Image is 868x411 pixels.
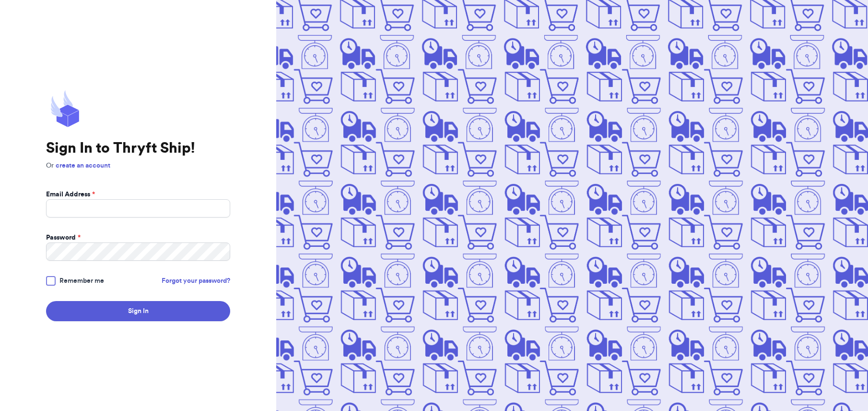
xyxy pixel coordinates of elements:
a: Forgot your password? [162,276,230,286]
a: create an account [56,162,110,169]
label: Email Address [46,190,95,199]
button: Sign In [46,301,230,321]
label: Password [46,233,81,242]
p: Or [46,161,230,170]
span: Remember me [59,276,104,286]
h1: Sign In to Thryft Ship! [46,140,230,157]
